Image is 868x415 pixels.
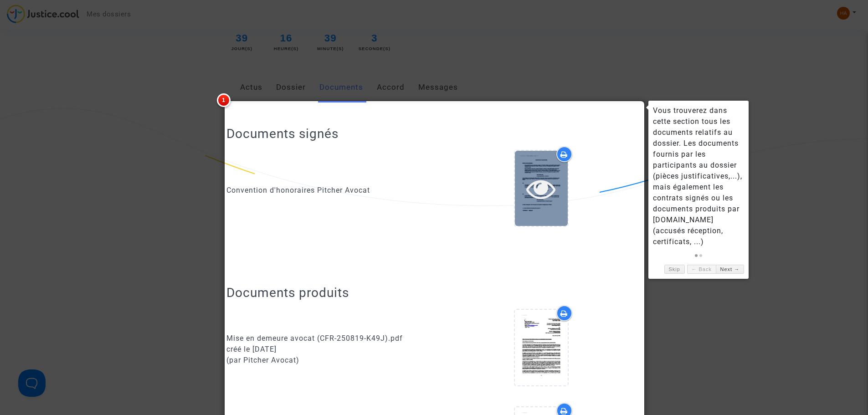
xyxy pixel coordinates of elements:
[226,355,427,366] div: (par Pitcher Avocat)
[664,265,685,274] a: Skip
[226,344,427,355] div: créé le [DATE]
[716,265,744,274] a: Next →
[687,265,716,274] a: ← Back
[226,333,427,344] div: Mise en demeure avocat (CFR-250819-K49J).pdf
[226,185,427,196] div: Convention d'honoraires Pitcher Avocat
[653,105,744,247] div: Vous trouverez dans cette section tous les documents relatifs au dossier. Les documents fournis p...
[226,285,642,301] h2: Documents produits
[217,93,231,107] span: 1
[226,126,339,142] h2: Documents signés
